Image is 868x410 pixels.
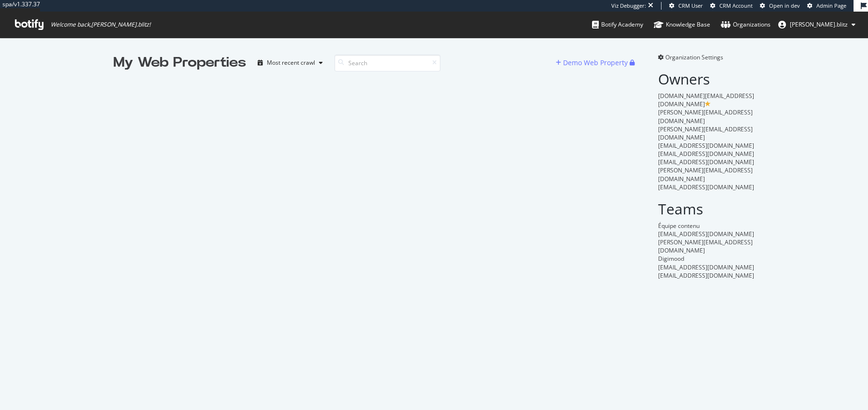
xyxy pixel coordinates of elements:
a: CRM User [669,2,703,10]
span: Organization Settings [665,53,723,61]
button: [PERSON_NAME].blitz [771,17,863,32]
span: [EMAIL_ADDRESS][DOMAIN_NAME] [658,183,754,191]
span: CRM User [678,2,703,9]
span: [PERSON_NAME][EMAIL_ADDRESS][DOMAIN_NAME] [658,166,753,183]
div: Most recent crawl [267,60,315,66]
h2: Teams [658,201,755,217]
span: [EMAIL_ADDRESS][DOMAIN_NAME] [658,230,754,238]
div: Demo Web Property [563,58,628,68]
a: CRM Account [710,2,753,10]
a: Open in dev [760,2,800,10]
a: Organizations [721,12,771,38]
span: [EMAIL_ADDRESS][DOMAIN_NAME] [658,158,754,166]
a: Demo Web Property [556,58,630,67]
span: [EMAIL_ADDRESS][DOMAIN_NAME] [658,150,754,158]
div: Équipe contenu [658,222,755,230]
span: [PERSON_NAME][EMAIL_ADDRESS][DOMAIN_NAME] [658,238,753,254]
a: Admin Page [807,2,846,10]
a: Knowledge Base [654,12,710,38]
span: [PERSON_NAME][EMAIL_ADDRESS][DOMAIN_NAME] [658,125,753,141]
div: Botify Academy [592,20,643,29]
span: Admin Page [816,2,846,9]
span: [EMAIL_ADDRESS][DOMAIN_NAME] [658,141,754,150]
div: Knowledge Base [654,20,710,29]
div: My Web Properties [113,53,246,72]
button: Most recent crawl [254,55,327,71]
span: Welcome back, [PERSON_NAME].blitz ! [51,21,151,28]
h2: Owners [658,71,755,87]
button: Demo Web Property [556,55,630,71]
span: [DOMAIN_NAME][EMAIL_ADDRESS][DOMAIN_NAME] [658,92,754,108]
span: alexandre.blitz [790,20,848,28]
div: Digimood [658,254,755,263]
span: CRM Account [719,2,753,9]
span: [EMAIL_ADDRESS][DOMAIN_NAME] [658,271,754,280]
input: Search [334,55,441,71]
a: Botify Academy [592,12,643,38]
span: Open in dev [769,2,800,9]
span: [PERSON_NAME][EMAIL_ADDRESS][DOMAIN_NAME] [658,108,753,125]
span: [EMAIL_ADDRESS][DOMAIN_NAME] [658,263,754,271]
div: Viz Debugger: [611,2,646,10]
div: Organizations [721,20,771,29]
